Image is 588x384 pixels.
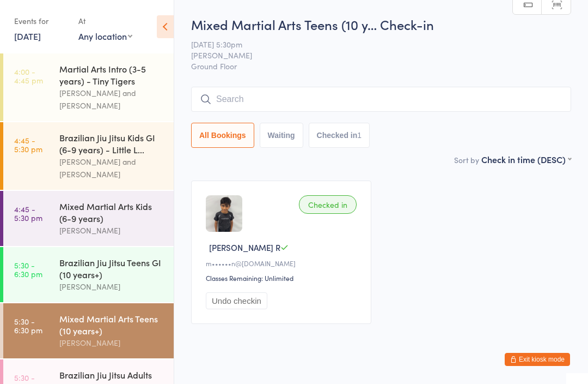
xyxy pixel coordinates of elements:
[454,154,479,165] label: Sort by
[78,30,132,42] div: Any location
[14,67,43,85] time: 4:00 - 4:45 pm
[78,12,132,30] div: At
[59,224,164,237] div: [PERSON_NAME]
[14,261,42,278] time: 5:30 - 6:30 pm
[191,61,571,71] span: Ground Floor
[206,195,242,232] img: image1756881857.png
[3,191,174,246] a: 4:45 -5:30 pmMixed Martial Arts Kids (6-9 years)[PERSON_NAME]
[14,136,42,153] time: 4:45 - 5:30 pm
[357,131,362,140] div: 1
[260,123,303,148] button: Waiting
[14,317,42,334] time: 5:30 - 6:30 pm
[59,155,164,181] div: [PERSON_NAME] and [PERSON_NAME]
[3,303,174,358] a: 5:30 -6:30 pmMixed Martial Arts Teens (10 years+)[PERSON_NAME]
[309,123,370,148] button: Checked in1
[191,123,254,148] button: All Bookings
[191,50,554,61] span: [PERSON_NAME]
[191,15,571,33] h2: Mixed Martial Arts Teens (10 y… Check-in
[209,242,280,253] span: [PERSON_NAME] R
[3,122,174,190] a: 4:45 -5:30 pmBrazilian Jiu Jitsu Kids GI (6-9 years) - Little L...[PERSON_NAME] and [PERSON_NAME]
[481,153,571,165] div: Check in time (DESC)
[3,53,174,121] a: 4:00 -4:45 pmMartial Arts Intro (3-5 years) - Tiny Tigers[PERSON_NAME] and [PERSON_NAME]
[59,200,164,224] div: Mixed Martial Arts Kids (6-9 years)
[14,30,41,42] a: [DATE]
[14,12,68,30] div: Events for
[206,259,360,268] div: m••••••n@[DOMAIN_NAME]
[206,273,360,283] div: Classes Remaining: Unlimited
[14,205,42,222] time: 4:45 - 5:30 pm
[3,247,174,302] a: 5:30 -6:30 pmBrazilian Jiu Jitsu Teens GI (10 years+)[PERSON_NAME]
[206,292,267,309] button: Undo checkin
[59,313,164,337] div: Mixed Martial Arts Teens (10 years+)
[299,195,357,214] div: Checked in
[59,63,164,87] div: Martial Arts Intro (3-5 years) - Tiny Tigers
[191,39,554,50] span: [DATE] 5:30pm
[59,87,164,112] div: [PERSON_NAME] and [PERSON_NAME]
[505,353,570,366] button: Exit kiosk mode
[59,337,164,349] div: [PERSON_NAME]
[59,280,164,293] div: [PERSON_NAME]
[191,87,571,112] input: Search
[59,256,164,280] div: Brazilian Jiu Jitsu Teens GI (10 years+)
[59,131,164,155] div: Brazilian Jiu Jitsu Kids GI (6-9 years) - Little L...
